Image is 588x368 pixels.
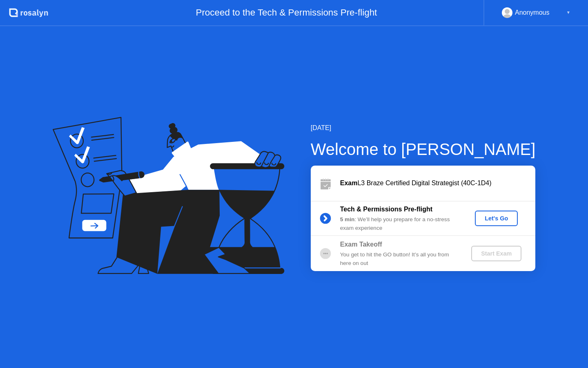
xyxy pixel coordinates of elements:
div: L3 Braze Certified Digital Strategist (40C-1D4) [340,178,535,188]
b: Exam [340,180,358,186]
b: Tech & Permissions Pre-flight [340,206,432,213]
div: Welcome to [PERSON_NAME] [311,137,536,162]
div: Start Exam [474,250,518,257]
div: [DATE] [311,123,536,133]
div: ▼ [566,7,570,18]
button: Let's Go [475,211,518,226]
b: 5 min [340,216,355,222]
div: Let's Go [478,215,514,222]
div: : We’ll help you prepare for a no-stress exam experience [340,215,458,232]
div: Anonymous [515,7,550,18]
b: Exam Takeoff [340,241,382,248]
div: You get to hit the GO button! It’s all you from here on out [340,251,458,267]
button: Start Exam [471,246,521,261]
